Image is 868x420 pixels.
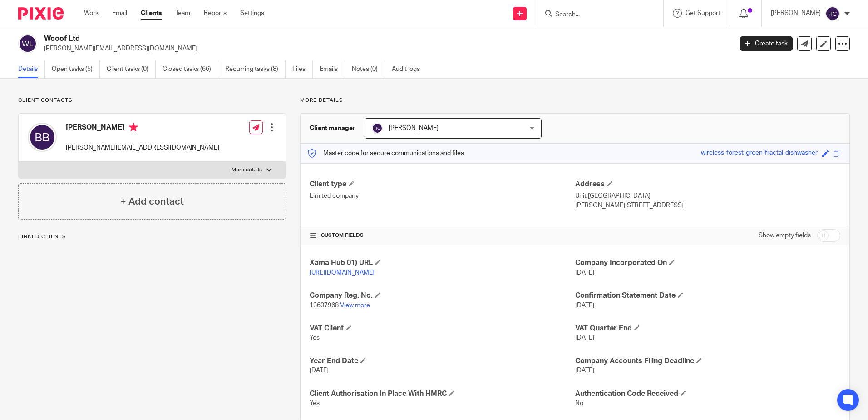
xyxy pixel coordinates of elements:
[204,9,227,18] a: Reports
[575,201,840,210] p: [PERSON_NAME][STREET_ADDRESS]
[310,180,575,189] h4: Client type
[575,270,594,276] span: [DATE]
[18,60,45,78] a: Details
[232,166,262,174] p: More details
[120,195,184,209] h4: + Add contact
[310,324,575,333] h4: VAT Client
[575,400,583,406] span: No
[292,60,313,78] a: Files
[175,9,190,18] a: Team
[310,124,355,133] h3: Client manager
[340,302,370,309] a: View more
[320,60,345,78] a: Emails
[575,291,840,300] h4: Confirmation Statement Date
[52,60,100,78] a: Open tasks (5)
[44,44,726,53] p: [PERSON_NAME][EMAIL_ADDRESS][DOMAIN_NAME]
[310,291,575,300] h4: Company Reg. No.
[129,123,138,132] i: Primary
[66,123,219,134] h4: [PERSON_NAME]
[28,123,57,152] img: svg%3E
[84,9,99,18] a: Work
[771,9,821,18] p: [PERSON_NAME]
[107,60,156,78] a: Client tasks (0)
[310,389,575,399] h4: Client Authorisation In Place With HMRC
[310,367,329,374] span: [DATE]
[701,148,818,159] div: wireless-forest-green-fractal-dishwasher
[554,11,636,19] input: Search
[825,6,840,21] img: svg%3E
[310,232,575,239] h4: CUSTOM FIELDS
[66,143,219,152] p: [PERSON_NAME][EMAIL_ADDRESS][DOMAIN_NAME]
[141,9,162,18] a: Clients
[18,7,64,20] img: Pixie
[352,60,385,78] a: Notes (0)
[18,34,37,53] img: svg%3E
[310,191,575,200] p: Limited company
[310,400,320,406] span: Yes
[575,367,594,374] span: [DATE]
[310,356,575,366] h4: Year End Date
[575,191,840,200] p: Unit [GEOGRAPHIC_DATA]
[575,180,840,189] h4: Address
[575,324,840,333] h4: VAT Quarter End
[310,270,375,276] a: [URL][DOMAIN_NAME]
[575,258,840,268] h4: Company Incorporated On
[18,97,286,104] p: Client contacts
[225,60,286,78] a: Recurring tasks (8)
[575,302,594,309] span: [DATE]
[44,34,590,44] h2: Wooof Ltd
[389,125,439,131] span: [PERSON_NAME]
[240,9,264,18] a: Settings
[163,60,218,78] a: Closed tasks (66)
[307,149,464,158] p: Master code for secure communications and files
[310,335,320,341] span: Yes
[575,389,840,399] h4: Authentication Code Received
[575,335,594,341] span: [DATE]
[575,356,840,366] h4: Company Accounts Filing Deadline
[300,97,850,104] p: More details
[310,302,339,309] span: 13607968
[310,258,575,268] h4: Xama Hub 01) URL
[740,36,793,51] a: Create task
[686,10,720,16] span: Get Support
[759,231,811,240] label: Show empty fields
[392,60,427,78] a: Audit logs
[372,123,383,134] img: svg%3E
[112,9,127,18] a: Email
[18,233,286,240] p: Linked clients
